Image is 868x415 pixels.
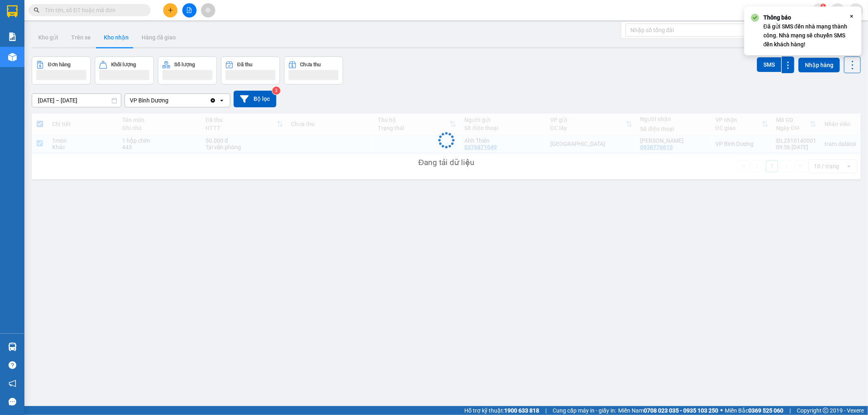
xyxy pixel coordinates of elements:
div: Số lượng [174,62,195,67]
div: Đơn hàng [48,62,70,67]
button: Đã thu [221,56,280,85]
input: Select a date range. [32,94,121,107]
span: | [545,406,547,415]
button: Số lượng [158,56,217,85]
span: question-circle [9,361,16,369]
button: Khối lượng [95,56,154,85]
button: Chưa thu [284,56,343,85]
strong: 0369 525 060 [748,407,783,414]
div: VP Bình Dương [130,96,168,104]
button: Hàng đã giao [135,28,182,47]
img: solution-icon [8,33,17,41]
input: Nhập số tổng đài [625,24,768,37]
input: Tìm tên, số ĐT hoặc mã đơn [45,6,141,15]
span: 1 [822,4,824,9]
svg: Clear value [210,97,216,104]
span: notification [9,380,16,387]
input: Selected VP Bình Dương. [169,96,170,104]
span: ⚪️ [720,409,723,412]
strong: 0708 023 035 - 0935 103 250 [644,407,718,414]
button: Kho gửi [32,28,65,47]
span: search [34,7,39,13]
strong: 1900 633 818 [504,407,539,414]
span: Miền Bắc [725,406,783,415]
button: SMS [757,57,781,72]
span: file-add [186,7,192,13]
button: caret-down [849,3,863,17]
button: file-add [182,3,197,17]
sup: 3 [272,87,280,95]
img: warehouse-icon [8,343,17,351]
svg: open [219,97,225,104]
button: plus [163,3,177,17]
div: Đang tải dữ liệu [418,156,474,169]
button: aim [201,3,215,17]
div: Đã thu [237,62,252,67]
span: plus [168,7,173,13]
span: Miền Nam [618,406,718,415]
button: Đơn hàng [32,56,91,85]
div: Chưa thu [300,62,321,67]
button: Kho nhận [97,28,135,47]
span: copyright [823,408,829,413]
img: warehouse-icon [8,53,17,61]
span: nhi.dalatoi [769,5,812,15]
svg: Close [848,13,855,20]
strong: Thông báo [763,14,791,21]
span: Cung cấp máy in - giấy in: [553,406,616,415]
sup: 1 [820,4,826,9]
span: | [789,406,791,415]
img: logo-vxr [7,5,17,17]
div: Đã gửi SMS đến nhà mạng thành công. Nhà mạng sẽ chuyển SMS đến khách hàng! [763,13,848,49]
button: Trên xe [65,28,97,47]
span: Hỗ trợ kỹ thuật: [464,406,539,415]
button: Nhập hàng [798,58,840,72]
button: Bộ lọc [234,91,276,107]
span: message [9,398,16,406]
span: aim [205,7,211,13]
div: Khối lượng [111,62,136,67]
